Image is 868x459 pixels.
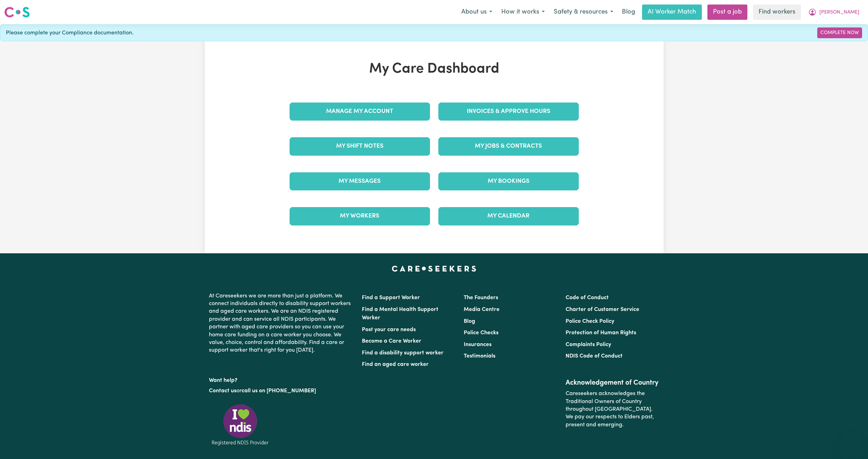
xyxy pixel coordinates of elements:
[285,61,583,77] h1: My Care Dashboard
[566,295,609,301] a: Code of Conduct
[566,330,636,336] a: Protection of Human Rights
[209,384,354,397] p: or
[362,307,438,321] a: Find a Mental Health Support Worker
[438,207,579,225] a: My Calendar
[209,289,354,357] p: At Careseekers we are more than just a platform. We connect individuals directly to disability su...
[819,9,859,16] span: [PERSON_NAME]
[457,5,497,19] button: About us
[290,103,430,121] a: Manage My Account
[438,103,579,121] a: Invoices & Approve Hours
[464,319,475,324] a: Blog
[464,353,495,359] a: Testimonials
[438,172,579,190] a: My Bookings
[362,350,444,356] a: Find a disability support worker
[438,137,579,155] a: My Jobs & Contracts
[209,403,271,446] img: Registered NDIS provider
[362,338,421,344] a: Become a Care Worker
[817,27,862,38] a: Complete Now
[209,388,236,394] a: Contact us
[290,137,430,155] a: My Shift Notes
[464,307,500,312] a: Media Centre
[464,342,492,347] a: Insurances
[4,6,30,18] img: Careseekers logo
[4,4,30,20] a: Careseekers logo
[804,5,864,19] button: My Account
[497,5,549,19] button: How it works
[242,388,316,394] a: call us on [PHONE_NUMBER]
[566,387,659,432] p: Careseekers acknowledges the Traditional Owners of Country throughout [GEOGRAPHIC_DATA]. We pay o...
[290,207,430,225] a: My Workers
[566,307,639,312] a: Charter of Customer Service
[392,266,476,271] a: Careseekers home page
[566,353,623,359] a: NDIS Code of Conduct
[566,319,614,324] a: Police Check Policy
[618,5,639,20] a: Blog
[566,342,611,347] a: Complaints Policy
[753,5,801,20] a: Find workers
[464,295,498,301] a: The Founders
[707,5,747,20] a: Post a job
[362,362,429,367] a: Find an aged care worker
[362,327,416,333] a: Post your care needs
[209,374,354,384] p: Want help?
[290,172,430,190] a: My Messages
[549,5,618,19] button: Safety & resources
[642,5,702,20] a: AI Worker Match
[6,29,133,37] span: Please complete your Compliance documentation.
[464,330,498,336] a: Police Checks
[566,379,659,387] h2: Acknowledgement of Country
[362,295,420,301] a: Find a Support Worker
[840,431,862,453] iframe: Button to launch messaging window, conversation in progress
